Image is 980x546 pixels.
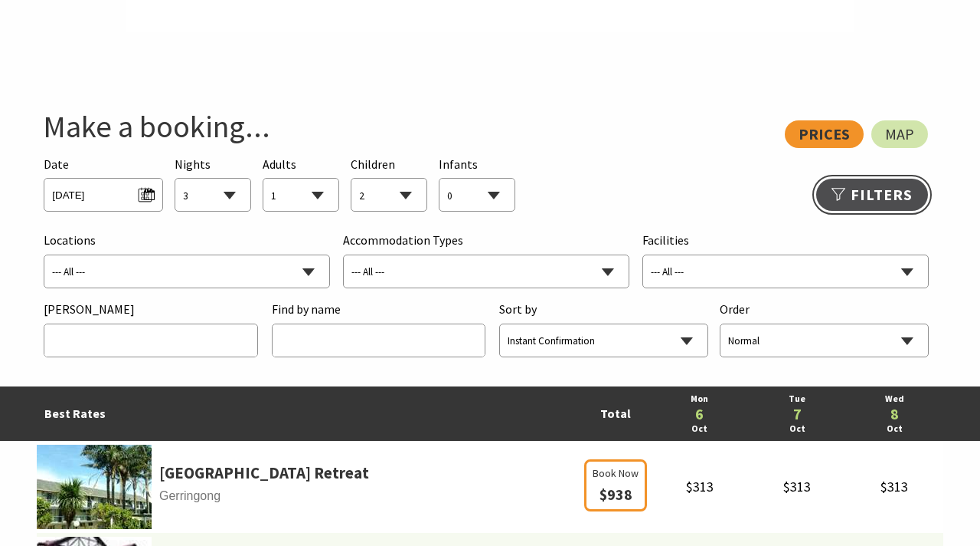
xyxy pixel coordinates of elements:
[439,156,478,172] span: Infants
[593,465,639,482] span: Book Now
[885,128,914,140] span: Map
[175,155,251,212] div: Choose a number of nights
[37,486,580,506] span: Gerringong
[658,392,740,406] a: Mon
[44,156,69,172] span: Date
[720,300,793,320] span: Order
[756,422,838,436] a: Oct
[580,386,651,441] td: Total
[686,478,714,495] span: $313
[658,406,740,422] a: 6
[756,406,838,422] a: 7
[854,406,936,422] a: 8
[783,478,811,495] span: $313
[584,488,647,503] a: Book Now $938
[756,392,838,406] a: Tue
[52,183,154,203] span: [DATE]
[175,155,211,175] span: Nights
[44,231,117,251] span: Locations
[159,460,369,486] a: [GEOGRAPHIC_DATA] Retreat
[37,445,152,529] img: parkridgea.jpg
[599,485,632,504] span: $938
[343,231,463,251] span: Accommodation Types
[854,422,936,436] a: Oct
[871,120,928,148] a: Map
[499,300,573,320] span: Sort by
[263,156,296,172] span: Adults
[44,300,135,320] span: [PERSON_NAME]
[37,386,580,441] td: Best Rates
[642,231,716,251] span: Facilities
[351,156,395,172] span: Children
[658,422,740,436] a: Oct
[854,392,936,406] a: Wed
[880,478,908,495] span: $313
[272,300,341,320] span: Find by name
[44,155,162,212] div: Please choose your desired arrival date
